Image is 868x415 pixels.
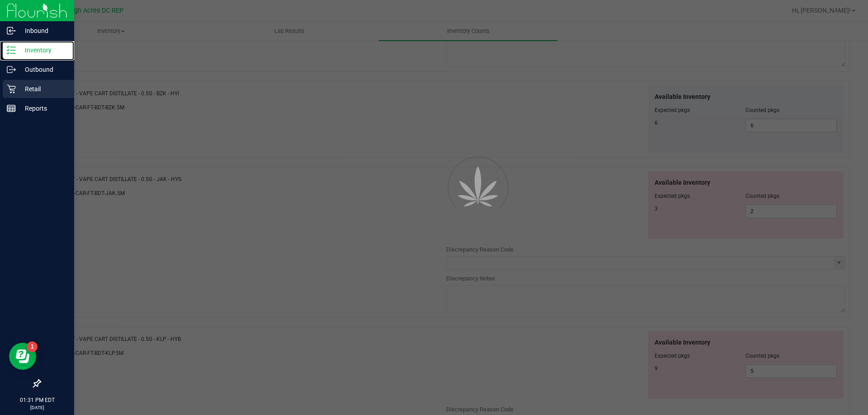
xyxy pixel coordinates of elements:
inline-svg: Inventory [7,46,16,55]
p: Inventory [16,45,70,56]
iframe: Resource center [9,343,36,370]
inline-svg: Reports [7,104,16,113]
inline-svg: Outbound [7,65,16,74]
inline-svg: Inbound [7,26,16,35]
p: Reports [16,103,70,114]
p: Inbound [16,25,70,36]
p: Outbound [16,64,70,75]
p: Retail [16,84,70,94]
inline-svg: Retail [7,84,16,93]
p: 01:31 PM EDT [4,396,70,404]
iframe: Resource center unread badge [27,341,38,352]
p: [DATE] [4,404,70,411]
